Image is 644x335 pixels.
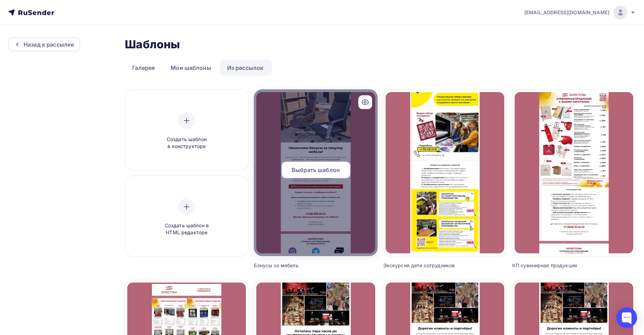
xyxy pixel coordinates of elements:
[254,262,346,269] div: Бонусы за мебель
[125,60,162,76] a: Галерея
[24,40,74,49] div: Назад к рассылке
[524,9,609,16] span: [EMAIL_ADDRESS][DOMAIN_NAME]
[383,262,476,269] div: Экскурсия дети сотрудников
[125,38,180,51] h2: Шаблоны
[524,6,636,19] a: [EMAIL_ADDRESS][DOMAIN_NAME]
[154,136,220,150] span: Создать шаблон в конструкторе
[512,262,605,269] div: КП сувенирная продукция
[292,166,340,174] span: Выбрать шаблон
[220,60,271,76] a: Из рассылок
[163,60,218,76] a: Мои шаблоны
[154,222,220,236] span: Создать шаблон в HTML редакторе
